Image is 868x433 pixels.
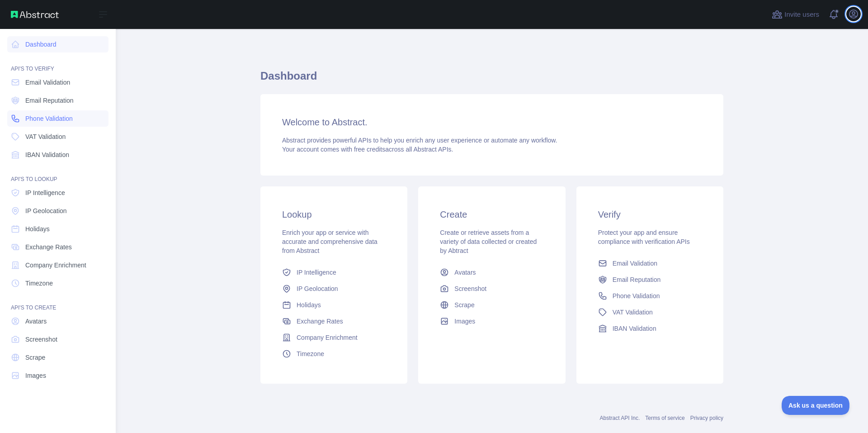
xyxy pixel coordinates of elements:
span: Screenshot [454,284,486,293]
h3: Lookup [282,208,386,221]
h3: Welcome to Abstract. [282,116,702,128]
a: Email Validation [594,255,705,271]
h1: Dashboard [260,69,723,90]
a: Timezone [7,275,108,291]
a: Email Validation [7,74,108,90]
span: Exchange Rates [297,317,343,326]
a: Company Enrichment [7,257,108,273]
span: Phone Validation [25,114,73,123]
span: IBAN Validation [613,324,656,333]
a: Holidays [278,297,389,313]
a: Terms of service [645,415,684,421]
span: IBAN Validation [25,150,69,159]
iframe: Toggle Customer Support [782,396,850,415]
span: IP Geolocation [25,206,67,215]
span: Company Enrichment [25,261,86,270]
a: Avatars [436,264,547,281]
span: VAT Validation [613,308,653,317]
span: Images [25,371,46,380]
a: Images [7,367,108,384]
a: Timezone [278,346,389,362]
span: IP Intelligence [297,268,336,277]
a: Email Reputation [7,92,108,109]
span: Holidays [297,300,321,309]
a: Scrape [7,349,108,366]
span: Screenshot [25,335,57,344]
span: IP Intelligence [25,188,65,197]
span: Abstract provides powerful APIs to help you enrich any user experience or automate any workflow. [282,137,557,144]
a: Images [436,313,547,329]
span: Email Reputation [25,96,74,105]
a: IBAN Validation [594,320,705,337]
a: IBAN Validation [7,147,108,163]
h3: Verify [598,208,702,221]
span: Email Validation [613,259,657,268]
span: Holidays [25,224,50,233]
h3: Create [440,208,543,221]
a: IP Geolocation [278,281,389,297]
span: Create or retrieve assets from a variety of data collected or created by Abtract [440,229,537,254]
a: Abstract API Inc. [600,415,640,421]
a: Exchange Rates [278,313,389,329]
span: Exchange Rates [25,243,72,252]
div: API'S TO LOOKUP [7,165,108,183]
a: Exchange Rates [7,239,108,255]
span: Timezone [297,349,324,358]
a: IP Geolocation [7,203,108,219]
span: Avatars [25,317,47,326]
span: IP Geolocation [297,284,338,293]
span: Email Validation [25,78,70,87]
span: free credits [354,146,385,153]
a: Screenshot [436,281,547,297]
span: Phone Validation [613,291,660,300]
a: IP Intelligence [278,264,389,281]
span: Email Reputation [613,275,661,284]
img: Abstract API [11,11,59,18]
div: API'S TO CREATE [7,293,108,311]
span: Timezone [25,279,53,288]
a: Email Reputation [594,271,705,288]
span: Avatars [454,268,476,277]
a: Privacy policy [690,415,723,421]
a: IP Intelligence [7,185,108,201]
span: Scrape [25,353,45,362]
a: Holidays [7,221,108,237]
a: Scrape [436,297,547,313]
button: Invite users [770,7,821,22]
a: Avatars [7,313,108,329]
a: VAT Validation [594,304,705,320]
a: Company Enrichment [278,329,389,346]
a: Dashboard [7,36,108,52]
span: Your account comes with across all Abstract APIs. [282,146,453,153]
a: VAT Validation [7,128,108,145]
span: VAT Validation [25,132,66,141]
a: Screenshot [7,331,108,347]
div: API'S TO VERIFY [7,54,108,72]
a: Phone Validation [7,110,108,127]
a: Phone Validation [594,288,705,304]
span: Protect your app and ensure compliance with verification APIs [598,229,690,245]
span: Images [454,317,475,326]
span: Scrape [454,300,474,309]
span: Invite users [784,10,819,20]
span: Company Enrichment [297,333,358,342]
span: Enrich your app or service with accurate and comprehensive data from Abstract [282,229,377,254]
